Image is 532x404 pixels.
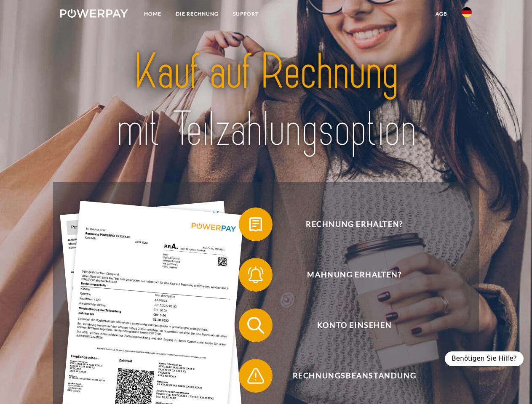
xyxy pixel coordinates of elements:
button: Rechnung erhalten? [239,207,458,241]
img: title-powerpay_de.svg [80,40,452,161]
img: logo-powerpay-white.svg [60,9,128,18]
span: Rechnungsbeanstandung [251,359,457,393]
span: Mahnung erhalten? [251,258,457,292]
img: de [462,7,472,17]
a: agb [428,6,454,21]
button: Mahnung erhalten? [239,258,458,292]
div: Benötigen Sie Hilfe? [445,351,524,366]
img: qb_bill.svg [245,214,266,235]
a: Home [137,6,168,21]
a: SUPPORT [226,6,266,21]
img: qb_warning.svg [245,365,266,386]
a: DIE RECHNUNG [168,6,226,21]
img: qb_search.svg [245,315,266,336]
button: Konto einsehen [239,308,458,342]
button: Rechnungsbeanstandung [239,359,458,393]
span: Konto einsehen [251,308,457,342]
span: Rechnung erhalten? [251,207,457,241]
img: qb_bell.svg [245,264,266,285]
